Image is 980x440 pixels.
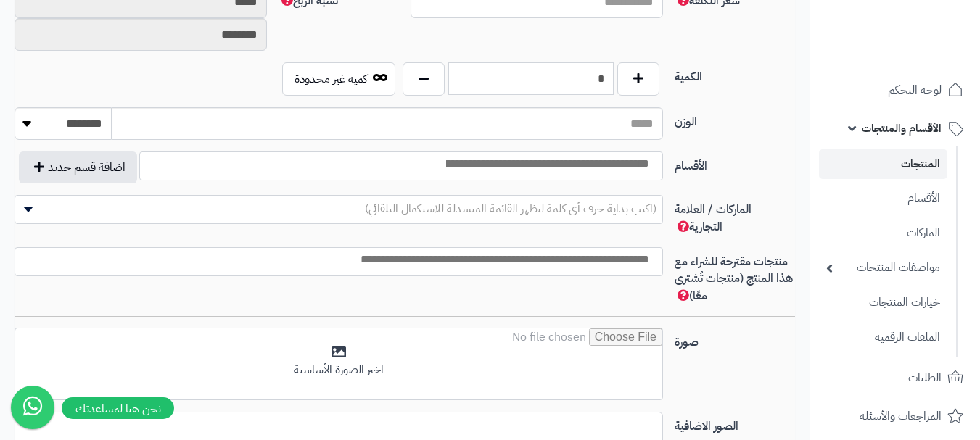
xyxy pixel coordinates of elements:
[819,183,947,214] a: الأقسام
[860,406,942,426] span: المراجعات والأسئلة
[669,151,801,175] label: الأقسام
[819,149,947,179] a: المنتجات
[819,287,947,318] a: خيارات المنتجات
[908,368,942,388] span: الطلبات
[862,118,942,138] span: الأقسام والمنتجات
[365,200,656,217] span: (اكتب بداية حرف أي كلمة لتظهر القائمة المنسدلة للاستكمال التلقائي)
[669,412,801,435] label: الصور الاضافية
[888,80,942,100] span: لوحة التحكم
[669,107,801,130] label: الوزن
[669,328,801,351] label: صورة
[819,360,971,395] a: الطلبات
[819,322,947,353] a: الملفات الرقمية
[819,72,971,107] a: لوحة التحكم
[819,217,947,249] a: الماركات
[19,151,137,183] button: اضافة قسم جديد
[669,62,801,86] label: الكمية
[675,253,793,304] span: منتجات مقترحة للشراء مع هذا المنتج (منتجات تُشترى معًا)
[819,399,971,433] a: المراجعات والأسئلة
[819,252,947,283] a: مواصفات المنتجات
[675,201,752,236] span: الماركات / العلامة التجارية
